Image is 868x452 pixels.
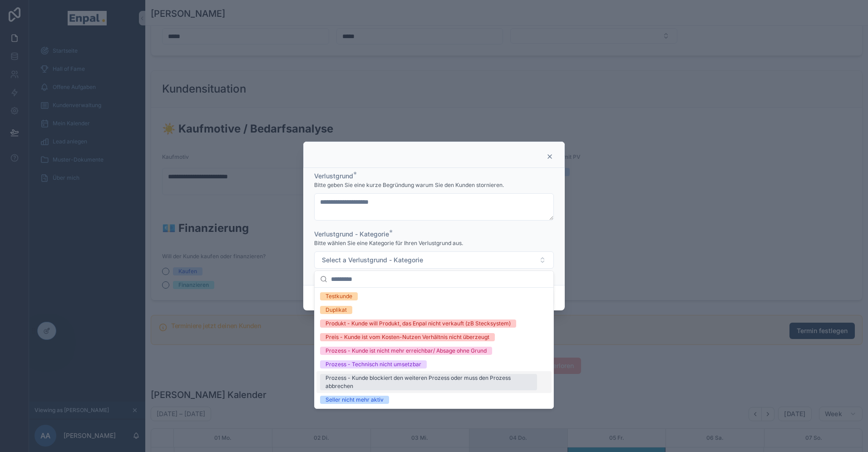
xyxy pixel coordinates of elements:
[325,306,347,314] div: Duplikat
[325,347,487,355] div: Prozess - Kunde ist nicht mehr erreichbar/ Absage ohne Grund
[314,172,353,180] span: Verlustgrund
[325,333,489,341] div: Preis - Kunde ist vom Kosten-Nutzen Verhältnis nicht überzeugt
[314,251,554,269] button: Select Button
[325,319,511,328] div: Produkt - Kunde will Produkt, das Enpal nicht verkauft (zB Stecksystem)
[325,360,421,368] div: Prozess - Technisch nicht umsetzbar
[314,230,389,238] span: Verlustgrund - Kategorie
[314,182,504,189] span: Bitte geben Sie eine kurze Begründung warum Sie den Kunden stornieren.
[325,292,352,300] div: Testkunde
[325,396,384,404] div: Seller nicht mehr aktiv
[314,240,463,247] span: Bitte wählen Sie eine Kategorie für Ihren Verlustgrund aus.
[325,374,532,390] div: Prozess - Kunde blockiert den weiteren Prozess oder muss den Prozess abbrechen
[315,288,553,408] div: Suggestions
[322,255,423,265] span: Select a Verlustgrund - Kategorie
